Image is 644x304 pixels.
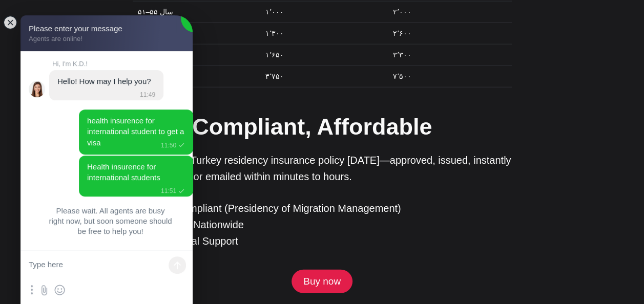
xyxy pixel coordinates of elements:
jdiv: 21.09.25 11:51:10 [79,156,193,197]
jdiv: 11:49 [137,91,155,98]
jdiv: 21.09.25 11:50:39 [79,110,193,155]
jdiv: Hi, I'm K.D.! [52,60,185,68]
strong: Fast, Compliant, Affordable [132,114,432,140]
td: ۱٬۳۰۰ [259,23,386,45]
td: ۱٬۶۵۰ [259,45,386,66]
jdiv: Health insurence for international students [87,162,160,182]
jdiv: Hi, I'm K.D.! [29,81,45,97]
p: Secure your Turkey residency insurance policy [DATE]—approved, issued, instantly downloaded, or e... [133,152,512,185]
a: Buy now [292,270,352,293]
td: ۲٬۶۰۰ [387,23,512,45]
jdiv: health insurence for international student to get a visa [87,116,186,146]
td: ۶۱–۶۴ سال [133,45,259,66]
td: ۱٬۰۰۰ [259,2,386,23]
p: ✅ PMM-Compliant (Presidency of Migration Management) ✅ Accepted Nationwide ✅ Multilingual Support [133,200,512,249]
td: ۷٬۵۰۰ [387,66,512,88]
jdiv: 11:51 [158,187,185,194]
td: ۶۵–۷۰ سال [133,66,259,88]
td: ۲٬۰۰۰ [387,2,512,23]
jdiv: 21.09.25 11:51:40 [20,206,200,245]
jdiv: 11:50 [158,141,185,148]
jdiv: 21.09.25 11:49:43 [49,70,163,100]
td: ۵۶–۶۰ سال [133,23,259,45]
jdiv: Hello! How may I help you? [57,77,151,85]
td: ۳٬۳۰۰ [387,45,512,66]
jdiv: Please wait. All agents are busy right now, but soon someone should be free to help you! [32,206,189,236]
td: ۳٬۷۵۰ [259,66,386,88]
td: ۵۱–۵۵ سال [133,2,259,23]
